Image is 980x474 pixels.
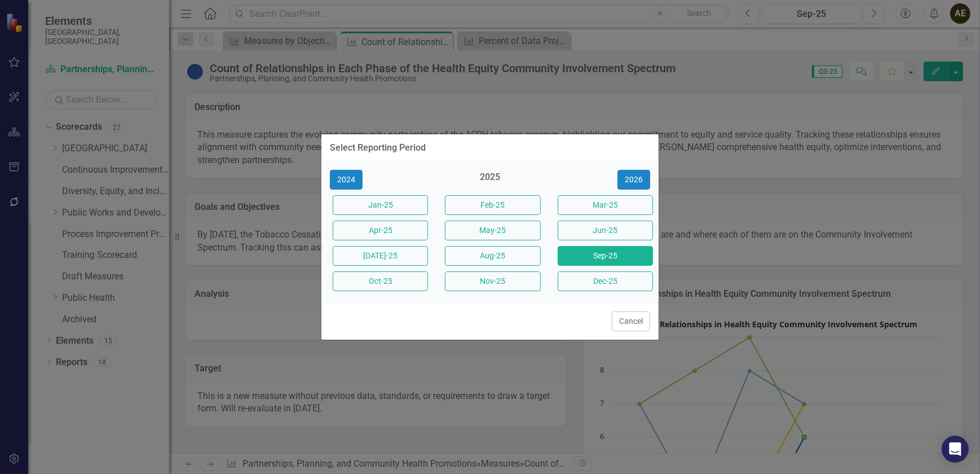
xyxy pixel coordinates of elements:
button: Apr-25 [333,221,428,240]
div: Select Reporting Period [330,143,426,153]
button: May-25 [445,221,540,240]
button: Aug-25 [445,246,540,266]
button: Cancel [612,311,650,331]
button: 2024 [330,170,363,190]
button: [DATE]-25 [333,246,428,266]
button: Oct-25 [333,271,428,291]
button: Nov-25 [445,271,540,291]
button: Feb-25 [445,195,540,215]
div: 2025 [442,171,537,190]
button: Dec-25 [558,271,653,291]
button: Sep-25 [558,246,653,266]
button: Mar-25 [558,195,653,215]
button: Jan-25 [333,195,428,215]
button: Jun-25 [558,221,653,240]
div: Open Intercom Messenger [942,436,969,463]
button: 2026 [617,170,650,190]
